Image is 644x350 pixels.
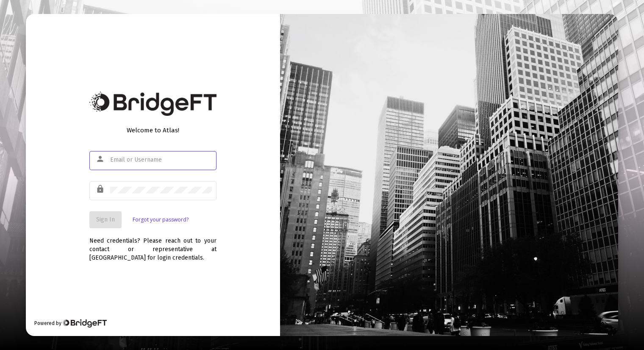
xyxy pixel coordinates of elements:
input: Email or Username [110,157,212,163]
a: Forgot your password? [133,216,189,224]
div: Need credentials? Please reach out to your contact or representative at [GEOGRAPHIC_DATA] for log... [89,228,217,262]
img: Bridge Financial Technology Logo [89,92,217,116]
mat-icon: person [96,154,106,164]
button: Sign In [89,211,122,228]
div: Welcome to Atlas! [89,126,217,134]
mat-icon: lock [96,184,106,194]
span: Sign In [96,216,115,223]
img: Bridge Financial Technology Logo [62,319,107,328]
div: Powered by [34,319,107,328]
